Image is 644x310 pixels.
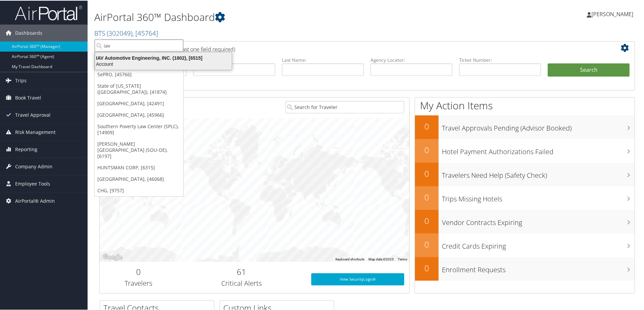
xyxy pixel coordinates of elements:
a: 0Hotel Payment Authorizations Failed [415,138,635,162]
h2: 0 [415,144,439,155]
span: Book Travel [15,89,41,106]
a: BTS [94,28,158,37]
input: Search Accounts [95,39,183,51]
a: [GEOGRAPHIC_DATA], [45966] [95,109,183,120]
h2: 0 [415,262,439,273]
h3: Travelers [105,278,172,287]
img: airportal-logo.png [15,4,82,20]
a: HUNTSMAN CORP, [6315] [95,161,183,173]
h2: 0 [415,167,439,179]
div: Account [91,60,236,66]
label: First Name: [193,56,275,63]
h3: Trips Missing Hotels [442,190,635,203]
span: Employee Tools [15,175,50,192]
a: [GEOGRAPHIC_DATA], [42491] [95,97,183,109]
a: [PERSON_NAME] [587,3,640,24]
h2: 0 [105,265,172,277]
h3: Critical Alerts [182,278,301,287]
a: State of [US_STATE] ([GEOGRAPHIC_DATA]), [41874] [95,80,183,97]
h2: 0 [415,238,439,250]
span: Dashboards [15,24,42,41]
a: View SecurityLogic® [311,273,404,285]
label: Agency Locator: [371,56,452,63]
h2: 0 [415,120,439,132]
label: Last Name: [282,56,364,63]
a: 0Credit Cards Expiring [415,233,635,256]
span: Reporting [15,140,37,157]
button: Search [548,63,630,76]
a: 0Travelers Need Help (Safety Check) [415,162,635,186]
span: [PERSON_NAME] [591,10,633,17]
a: SePRO, [45766] [95,68,183,80]
h1: AirPortal 360™ Dashboard [94,9,458,24]
span: , [ 45764 ] [132,28,158,37]
input: Search for Traveler [285,100,404,113]
span: Trips [15,72,27,88]
span: AirPortal® Admin [15,192,55,209]
h1: My Action Items [415,98,635,112]
div: IAV Automotive Engineering, INC. (1802), [6515] [91,54,236,60]
span: Company Admin [15,158,53,174]
a: Open this area in Google Maps (opens a new window) [101,252,124,261]
h3: Travelers Need Help (Safety Check) [442,167,635,179]
a: 0Enrollment Requests [415,256,635,280]
h2: 0 [415,215,439,226]
a: Terms (opens in new tab) [398,257,407,260]
h2: 61 [182,265,301,277]
a: 0Travel Approvals Pending (Advisor Booked) [415,115,635,138]
span: Risk Management [15,123,56,140]
a: [PERSON_NAME][GEOGRAPHIC_DATA] (SOU-OE), [6197] [95,138,183,161]
label: Ticket Number: [459,56,541,63]
span: (at least one field required) [171,45,235,52]
a: [GEOGRAPHIC_DATA], [46068] [95,173,183,184]
a: 0Trips Missing Hotels [415,186,635,209]
h2: Airtinerary Lookup [105,42,585,53]
span: ( 302049 ) [107,28,132,37]
span: Travel Approval [15,106,51,123]
h3: Travel Approvals Pending (Advisor Booked) [442,119,635,132]
a: CHG, [9757] [95,184,183,196]
span: Map data ©2025 [368,257,394,260]
a: 0Vendor Contracts Expiring [415,209,635,233]
h2: 0 [415,191,439,202]
h3: Enrollment Requests [442,261,635,274]
h3: Vendor Contracts Expiring [442,214,635,227]
h3: Credit Cards Expiring [442,237,635,250]
a: Southern Poverty Law Center (SPLC), [14909] [95,120,183,138]
h3: Hotel Payment Authorizations Failed [442,143,635,156]
img: Google [101,252,124,261]
button: Keyboard shortcuts [335,256,364,261]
